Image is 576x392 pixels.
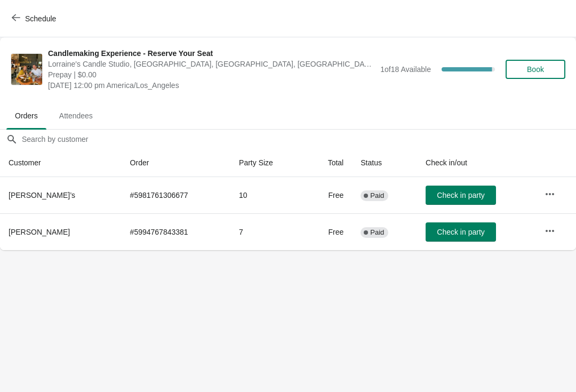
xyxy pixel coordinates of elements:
span: [DATE] 12:00 pm America/Los_Angeles [48,80,375,91]
span: Check in party [437,191,484,199]
span: Lorraine's Candle Studio, [GEOGRAPHIC_DATA], [GEOGRAPHIC_DATA], [GEOGRAPHIC_DATA], [GEOGRAPHIC_DATA] [48,59,375,69]
span: Candlemaking Experience - Reserve Your Seat [48,48,375,59]
span: Paid [370,228,384,237]
input: Search by customer [21,130,576,149]
th: Status [352,149,417,177]
td: # 5994767843381 [122,213,230,250]
span: Orders [6,106,46,125]
img: Candlemaking Experience - Reserve Your Seat [11,54,42,85]
th: Total [305,149,352,177]
th: Check in/out [417,149,536,177]
button: Check in party [426,222,496,242]
td: 7 [230,213,305,250]
td: # 5981761306677 [122,177,230,213]
span: Check in party [437,228,484,236]
td: Free [305,177,352,213]
span: [PERSON_NAME]’s [9,191,75,199]
th: Order [122,149,230,177]
span: Prepay | $0.00 [48,69,375,80]
td: Free [305,213,352,250]
button: Book [506,60,565,79]
span: [PERSON_NAME] [9,228,70,236]
span: Paid [370,191,384,200]
td: 10 [230,177,305,213]
span: Attendees [51,106,101,125]
button: Schedule [5,9,65,28]
span: Schedule [25,14,56,23]
th: Party Size [230,149,305,177]
span: Book [527,65,544,74]
span: 1 of 18 Available [380,65,431,74]
button: Check in party [426,186,496,205]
